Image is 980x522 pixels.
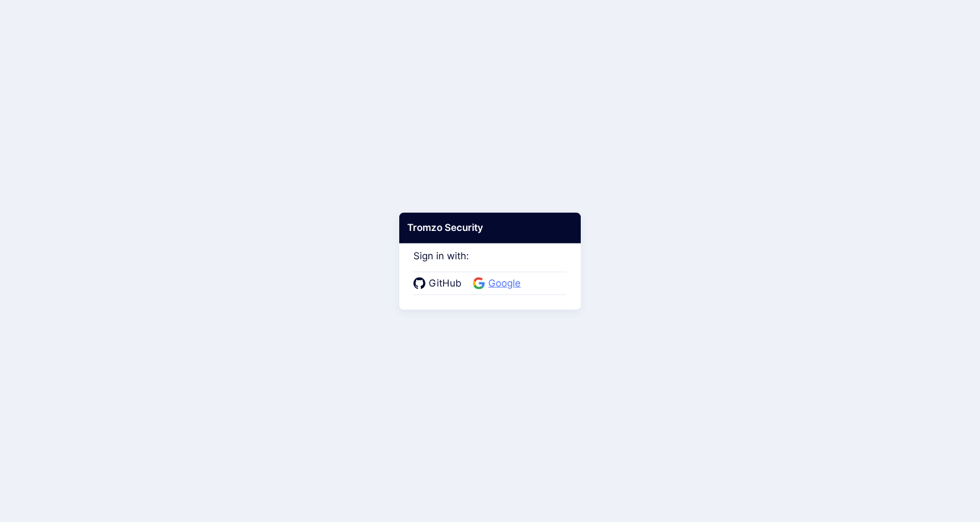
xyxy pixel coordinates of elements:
div: Tromzo Security [399,213,581,243]
a: Google [473,276,524,291]
div: Sign in with: [413,235,567,295]
a: GitHub [413,276,465,291]
span: GitHub [425,276,465,291]
span: Google [485,276,524,291]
